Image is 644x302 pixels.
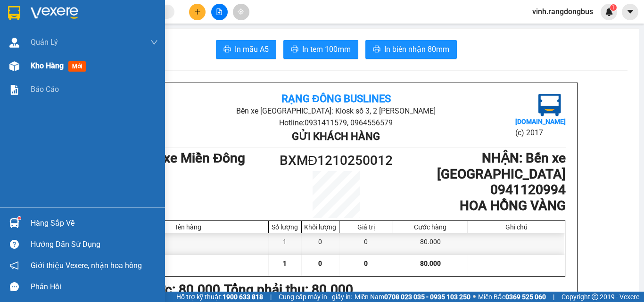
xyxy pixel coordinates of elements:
[269,233,302,254] div: 1
[339,233,393,254] div: 0
[525,6,601,17] span: vinh.rangdongbus
[291,45,298,54] span: printer
[238,8,244,15] span: aim
[31,280,158,294] div: Phản hồi
[365,40,457,59] button: printerIn biên nhận 80mm
[505,293,546,301] strong: 0369 525 060
[189,4,206,20] button: plus
[302,43,351,55] span: In tem 100mm
[342,223,390,231] div: Giá trị
[31,83,59,95] span: Báo cáo
[373,45,380,54] span: printer
[65,51,125,82] li: VP Bến xe [GEOGRAPHIC_DATA]
[471,223,562,231] div: Ghi chú
[68,61,86,72] span: mới
[216,40,276,59] button: printerIn mẫu A5
[553,292,554,302] span: |
[515,118,566,125] b: [DOMAIN_NAME]
[9,218,19,228] img: warehouse-icon
[538,94,561,116] img: logo.jpg
[31,216,158,230] div: Hàng sắp về
[394,182,566,198] h1: 0941120994
[216,8,223,15] span: file-add
[283,260,287,267] span: 1
[270,292,272,302] span: |
[224,282,353,297] b: Tổng phải thu: 80.000
[355,292,471,302] span: Miền Nam
[622,4,638,20] button: caret-down
[235,43,269,55] span: In mẫu A5
[610,4,617,11] sup: 1
[420,260,441,267] span: 80.000
[437,150,566,182] b: NHẬN : Bến xe [GEOGRAPHIC_DATA]
[5,5,137,40] li: Rạng Đông Buslines
[292,131,380,142] b: Gửi khách hàng
[473,295,476,299] span: ⚪️
[279,292,352,302] span: Cung cấp máy in - giấy in:
[394,198,566,214] h1: HOA HỒNG VÀNG
[150,39,158,46] span: down
[384,43,449,55] span: In biên nhận 80mm
[10,261,19,270] span: notification
[302,233,339,254] div: 0
[9,38,19,48] img: warehouse-icon
[194,8,201,15] span: plus
[279,150,394,171] h1: BXMĐ1210250012
[605,8,613,16] img: icon-new-feature
[223,293,263,301] strong: 1900 633 818
[10,282,19,291] span: message
[626,8,635,16] span: caret-down
[515,127,566,139] li: (c) 2017
[9,85,19,95] img: solution-icon
[223,45,231,54] span: printer
[211,4,228,20] button: file-add
[31,61,64,70] span: Kho hàng
[364,260,368,267] span: 0
[271,223,299,231] div: Số lượng
[318,260,322,267] span: 0
[396,223,465,231] div: Cước hàng
[183,117,489,129] li: Hotline: 0931411579, 0964556579
[107,150,245,166] b: GỬI : Bến xe Miền Đông
[384,293,471,301] strong: 0708 023 035 - 0935 103 250
[5,51,65,72] li: VP Bến xe Miền Đông
[8,6,20,20] img: logo-vxr
[31,237,158,252] div: Hướng dẫn sử dụng
[9,61,19,71] img: warehouse-icon
[31,260,142,271] span: Giới thiệu Vexere, nhận hoa hồng
[10,240,19,249] span: question-circle
[31,36,58,48] span: Quản Lý
[183,105,489,117] li: Bến xe [GEOGRAPHIC_DATA]: Kiosk số 3, 2 [PERSON_NAME]
[283,40,358,59] button: printerIn tem 100mm
[592,294,598,300] span: copyright
[393,233,468,254] div: 80.000
[110,223,266,231] div: Tên hàng
[281,93,391,105] b: Rạng Đông Buslines
[18,217,21,220] sup: 1
[233,4,249,20] button: aim
[611,4,615,11] span: 1
[304,223,337,231] div: Khối lượng
[176,292,263,302] span: Hỗ trợ kỹ thuật:
[478,292,546,302] span: Miền Bắc
[107,233,269,254] div: THÙNG XỐP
